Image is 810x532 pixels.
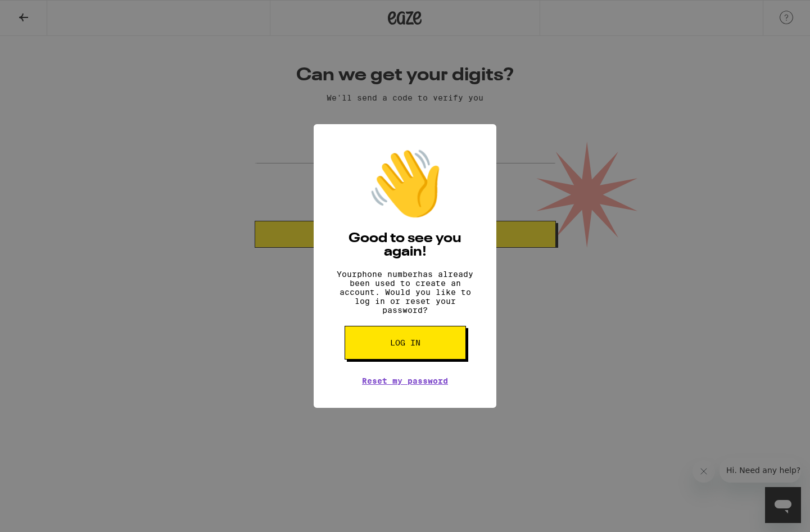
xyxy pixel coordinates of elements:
button: Log in [345,326,466,360]
span: Hi. Need any help? [7,8,81,17]
h2: Good to see you again! [331,232,479,259]
a: Reset my password [362,376,448,385]
div: 👋 [366,147,445,221]
span: Log in [390,339,420,347]
p: Your phone number has already been used to create an account. Would you like to log in or reset y... [331,270,479,315]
